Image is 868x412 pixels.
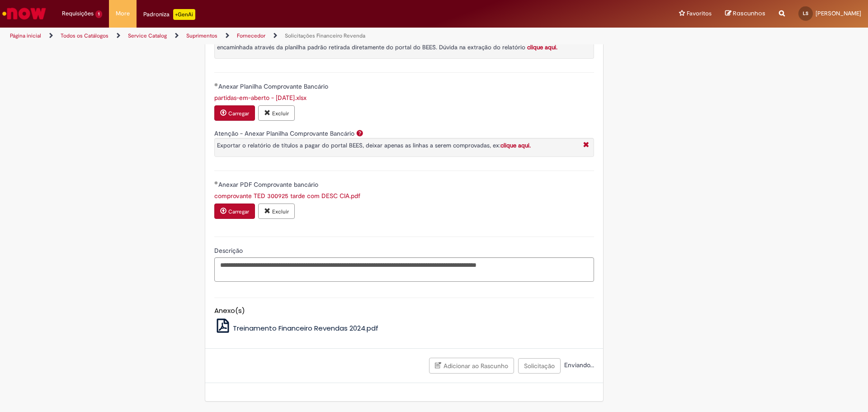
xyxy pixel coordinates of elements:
[214,83,218,86] span: Obrigatório Preenchido
[95,10,102,18] span: 1
[217,142,531,149] span: Exportar o relatório de títulos a pagar do portal BEES, deixar apenas as linhas a serem comprovad...
[214,204,255,219] button: Carregar anexo de Anexar PDF Comprovante bancário Required
[228,110,249,117] small: Carregar
[128,32,167,39] a: Service Catalog
[62,9,94,18] span: Requisições
[173,9,195,20] p: +GenAi
[7,28,572,44] ul: Trilhas de página
[218,82,330,90] span: Anexar Planilha Comprovante Bancário
[214,105,255,121] button: Carregar anexo de Anexar Planilha Comprovante Bancário Required
[258,105,295,121] button: Excluir anexo partidas-em-aberto - 2025-09-30.xlsx
[116,9,130,18] span: More
[143,9,195,20] div: Padroniza
[186,32,217,39] a: Suprimentos
[687,9,712,18] span: Favoritos
[217,34,557,51] span: Oferta destinada ao envio de comprovante de pagamento e composição da relação de notas pagas. A c...
[214,323,379,333] a: Treinamento Financeiro Revendas 2024.pdf
[214,129,354,137] label: Atenção - Anexar Planilha Comprovante Bancário
[214,192,360,200] a: Download de comprovante TED 300925 tarde com DESC CIA.pdf
[237,32,265,39] a: Fornecedor
[272,110,289,117] small: Excluir
[214,181,218,185] span: Obrigatório Preenchido
[816,9,861,17] span: [PERSON_NAME]
[581,141,591,150] i: Fechar More information Por question_atencao_comprovante_bancario
[725,9,765,18] a: Rascunhos
[214,94,307,102] a: Download de partidas-em-aberto - 2025-09-30.xlsx
[228,208,249,215] small: Carregar
[233,323,378,333] span: Treinamento Financeiro Revendas 2024.pdf
[803,10,808,16] span: LS
[500,142,531,149] a: clique aqui.
[214,257,594,282] textarea: Descrição
[733,9,765,18] span: Rascunhos
[258,204,295,219] button: Excluir anexo comprovante TED 300925 tarde com DESC CIA.pdf
[562,361,594,369] span: Enviando...
[354,129,365,137] span: Ajuda para Atenção - Anexar Planilha Comprovante Bancário
[10,32,41,39] a: Página inicial
[218,180,320,189] span: Anexar PDF Comprovante bancário
[214,307,594,315] h5: Anexo(s)
[61,32,108,39] a: Todos os Catálogos
[527,43,557,51] a: clique aqui.
[285,32,365,39] a: Solicitações Financeiro Revenda
[214,246,245,255] span: Descrição
[1,5,47,23] img: ServiceNow
[272,208,289,215] small: Excluir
